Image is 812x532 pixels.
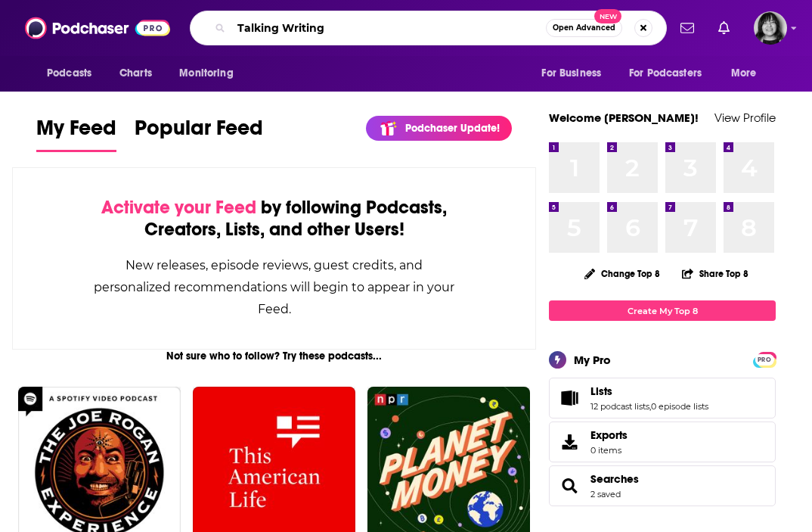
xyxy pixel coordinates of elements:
div: New releases, episode reviews, guest credits, and personalized recommendations will begin to appe... [88,254,460,320]
a: Exports [549,422,776,462]
span: Popular Feed [135,115,263,150]
button: Open AdvancedNew [546,19,622,37]
span: More [731,63,757,84]
span: 0 items [590,445,628,456]
a: Show notifications dropdown [674,15,700,41]
span: Open Advanced [553,24,615,32]
a: 2 saved [590,489,621,499]
a: Show notifications dropdown [712,15,736,41]
a: View Profile [714,110,776,125]
p: Podchaser Update! [405,122,500,135]
span: Podcasts [47,63,91,84]
img: Podchaser - Follow, Share and Rate Podcasts [25,14,170,42]
a: PRO [755,353,773,365]
span: Exports [590,428,628,442]
a: 0 episode lists [651,401,708,412]
div: My Pro [574,353,611,367]
span: Activate your Feed [101,196,256,219]
div: by following Podcasts, Creators, Lists, and other Users! [88,197,460,241]
a: 12 podcast lists [590,401,649,412]
span: Searches [549,465,776,506]
span: Charts [119,63,152,84]
button: open menu [619,59,724,88]
a: Searches [554,475,584,496]
button: Show profile menu [754,11,787,45]
img: User Profile [754,11,787,45]
span: Lists [549,378,776,418]
button: open menu [169,59,253,88]
a: Searches [590,472,639,486]
span: For Business [541,63,601,84]
a: Lists [590,384,708,398]
span: Exports [554,431,584,453]
span: For Podcasters [629,63,702,84]
span: New [594,9,621,23]
span: , [649,401,651,412]
a: My Feed [36,115,116,152]
button: open menu [721,59,776,88]
div: Not sure who to follow? Try these podcasts... [12,350,536,362]
a: Popular Feed [135,115,263,152]
a: Create My Top 8 [549,300,776,321]
a: Charts [110,59,161,88]
a: Welcome [PERSON_NAME]! [549,110,699,125]
span: PRO [755,354,773,366]
a: Lists [554,387,584,409]
button: open menu [36,59,111,88]
span: My Feed [36,115,116,150]
div: Search podcasts, credits, & more... [190,11,667,45]
span: Monitoring [179,63,233,84]
input: Search podcasts, credits, & more... [231,16,546,40]
span: Lists [590,384,612,398]
span: Logged in as parkdalepublicity1 [754,11,787,45]
button: open menu [531,59,620,88]
button: Share Top 8 [681,259,749,288]
button: Change Top 8 [575,264,669,283]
